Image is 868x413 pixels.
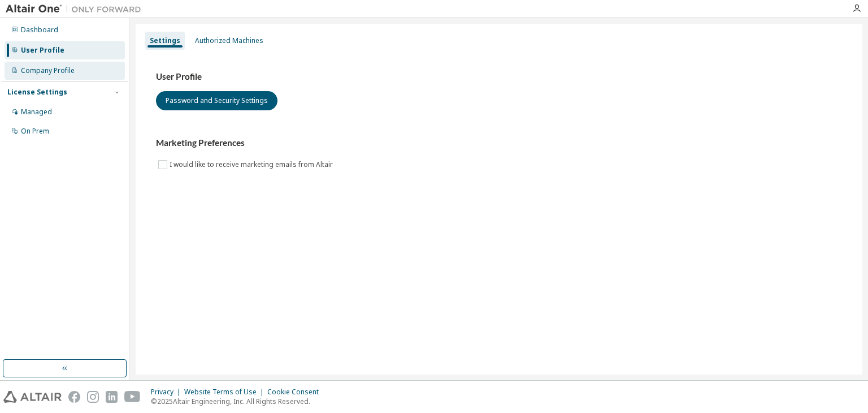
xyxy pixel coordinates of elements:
div: Authorized Machines [195,36,263,45]
div: Cookie Consent [267,388,325,397]
label: I would like to receive marketing emails from Altair [170,158,335,171]
div: Dashboard [21,25,58,35]
div: Managed [21,107,52,117]
div: Website Terms of Use [184,388,267,397]
img: youtube.svg [124,391,141,403]
p: © 2025 Altair Engineering, Inc. All Rights Reserved. [151,397,325,406]
div: Company Profile [21,66,75,75]
div: User Profile [21,46,64,55]
div: License Settings [7,88,67,97]
img: altair_logo.svg [3,391,62,403]
img: instagram.svg [87,391,99,403]
div: Settings [150,36,180,45]
img: Altair One [6,3,147,15]
div: On Prem [21,127,49,136]
img: facebook.svg [68,391,80,403]
h3: User Profile [156,71,842,83]
img: linkedin.svg [106,391,118,403]
button: Password and Security Settings [156,91,277,110]
div: Privacy [151,388,184,397]
h3: Marketing Preferences [156,137,842,149]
